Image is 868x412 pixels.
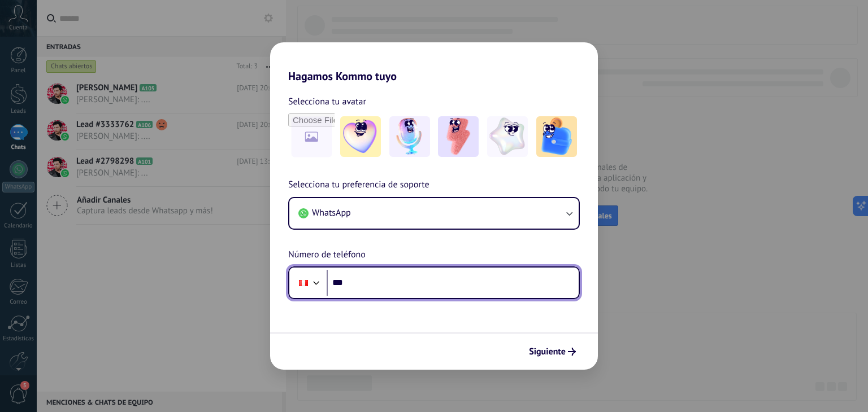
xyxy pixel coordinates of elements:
[288,94,366,109] span: Selecciona tu avatar
[487,116,528,157] img: -4.jpeg
[529,348,566,356] span: Siguiente
[438,116,479,157] img: -3.jpeg
[270,42,598,83] h2: Hagamos Kommo tuyo
[288,248,366,262] span: Número de teléfono
[293,271,314,295] div: Peru: + 51
[312,207,351,218] span: WhatsApp
[536,116,577,157] img: -5.jpeg
[289,198,579,229] button: WhatsApp
[340,116,381,157] img: -1.jpeg
[288,178,429,192] span: Selecciona tu preferencia de soporte
[389,116,430,157] img: -2.jpeg
[524,342,581,361] button: Siguiente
